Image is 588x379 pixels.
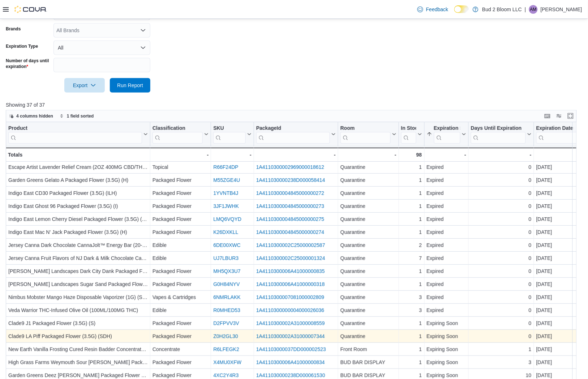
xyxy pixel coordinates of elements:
div: 1 [401,267,422,276]
p: [PERSON_NAME] [541,5,582,14]
a: 1A4110300004845000000272 [256,191,324,196]
button: SKU [213,125,252,144]
a: Z0H2GL30 [213,334,238,340]
button: In Stock Qty [401,125,422,144]
div: - [427,150,467,159]
button: All [53,41,150,55]
div: Expiring Soon [427,319,467,328]
div: Quarantine [340,241,396,250]
div: 1 [401,176,422,185]
div: Expired [427,241,467,250]
label: Brands [6,26,21,32]
div: Garden Greens Gelato A Packaged Flower (3.5G) (H) [8,176,148,185]
div: 1 [401,345,422,354]
div: 0 [471,241,532,250]
div: - [340,150,396,159]
div: PackageId [256,125,330,132]
div: In Stock Qty [401,125,416,144]
div: Indigo East Lemon Cherry Diesel Packaged Flower (3.5G) (SDH) [8,215,148,224]
div: Expired [427,293,467,302]
div: 0 [471,280,532,289]
div: Quarantine [340,319,396,328]
span: AM [530,5,537,14]
div: Expiration Date [536,125,580,132]
div: SKU URL [213,125,246,144]
div: 1 [401,332,422,341]
div: Escape Artist Lavender Relief Cream (2OZ 400MG CBD/THC, 200MG CBG) [8,163,148,172]
div: Packaged Flower [153,189,209,198]
a: K26DXKLL [213,230,238,235]
span: Feedback [426,6,448,13]
div: 1 [401,280,422,289]
p: Showing 37 of 37 [6,101,583,108]
div: Expired [427,215,467,224]
div: Expiration Date [536,125,580,144]
a: 1A4110300000004000026036 [256,308,324,314]
div: 7 [401,254,422,263]
a: R6LFEGK2 [213,347,239,353]
div: 0 [471,319,532,328]
div: Packaged Flower [153,280,209,289]
div: - [471,150,532,159]
div: 1 [401,202,422,211]
a: R66F24DP [213,165,238,170]
div: [DATE] [536,293,586,302]
div: [DATE] [536,241,586,250]
div: [PERSON_NAME] Landscapes Dark City Dank Packaged Flower (3.5G) (IDH) [8,267,148,276]
div: 1 [401,228,422,237]
div: 1 [401,189,422,198]
button: Open list of options [140,27,146,33]
div: Product [8,125,142,144]
div: 1 [401,319,422,328]
div: Indigo East CD30 Packaged Flower (3.5G) (ILH) [8,189,148,198]
a: 6DE00XWC [213,243,240,248]
div: Concentrate [153,345,209,354]
div: Packaged Flower [153,319,209,328]
div: 3 [401,293,422,302]
div: Expired [427,202,467,211]
div: Packaged Flower [153,176,209,185]
div: Edible [153,254,209,263]
div: 1 [471,345,532,354]
div: Quarantine [340,163,396,172]
div: Indigo East Ghost 96 Packaged Flower (3.5G) (I) [8,202,148,211]
div: Quarantine [340,293,396,302]
div: 0 [471,254,532,263]
a: 1A4110300007081000002809 [256,295,324,301]
span: 1 field sorted [67,113,94,119]
div: Expiring Soon [427,358,467,367]
button: 4 columns hidden [6,112,56,120]
div: Clade9 LA Piff Packaged Flower (3.5G) (SDH) [8,332,148,341]
img: Cova [14,6,47,13]
div: [DATE] [536,254,586,263]
p: Bud 2 Bloom LLC [482,5,522,14]
a: 1A41103000037DD000002523 [256,347,326,353]
button: Expiration State [427,125,467,144]
div: 0 [471,267,532,276]
span: 4 columns hidden [16,113,53,119]
a: 1A4110300006A41000000318 [256,282,325,288]
div: Expiration State [434,125,461,132]
div: Quarantine [340,280,396,289]
div: [DATE] [536,319,586,328]
div: [DATE] [536,267,586,276]
div: Expired [427,306,467,315]
div: In Stock Qty [401,125,416,132]
div: Quarantine [340,267,396,276]
div: Edible [153,241,209,250]
button: Keyboard shortcuts [543,112,552,120]
div: [DATE] [536,176,586,185]
button: Days Until Expiration [471,125,532,144]
div: [DATE] [536,202,586,211]
div: [DATE] [536,332,586,341]
div: Jersey Canna Dark Chocolate CannaJolt™ Energy Bar (20-PC 100MG THC) [8,241,148,250]
span: Run Report [117,82,143,89]
div: Expired [427,280,467,289]
a: 3JF1JWHK [213,204,239,209]
div: 0 [471,176,532,185]
div: [DATE] [536,215,586,224]
div: Room [340,125,391,132]
div: Expired [427,189,467,198]
a: X4MU0XFW [213,360,241,366]
div: Quarantine [340,189,396,198]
